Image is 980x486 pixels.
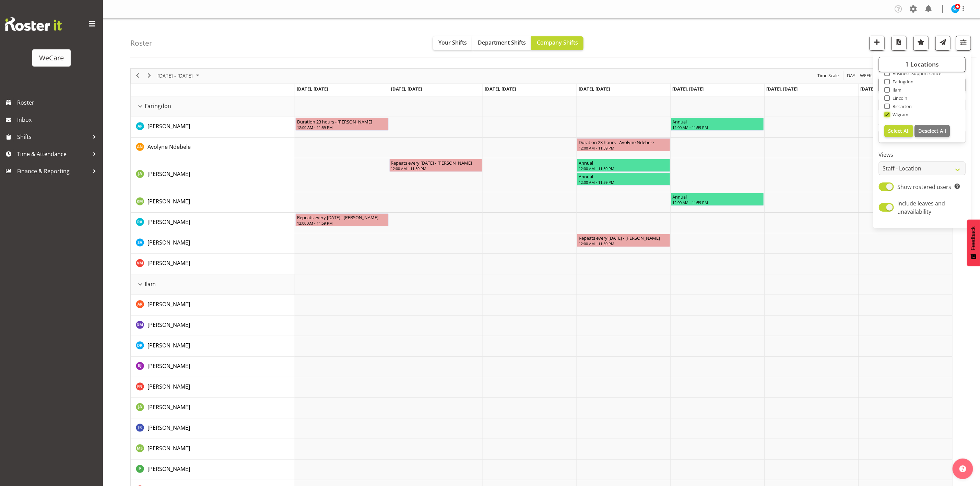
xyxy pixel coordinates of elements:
a: [PERSON_NAME] [147,444,190,452]
div: Duration 23 hours - Avolyne Ndebele [579,139,669,145]
span: [DATE], [DATE] [860,86,892,92]
a: [PERSON_NAME] [147,170,190,178]
a: [PERSON_NAME] [147,382,190,391]
div: Duration 23 hours - [PERSON_NAME] [297,118,387,125]
div: Annual [579,173,669,180]
span: [DATE], [DATE] [391,86,422,92]
a: [PERSON_NAME] [147,300,190,308]
a: [PERSON_NAME] [147,259,190,267]
div: September 01 - 07, 2025 [155,69,203,83]
button: Send a list of all shifts for the selected filtered period to all rostered employees. [935,36,951,51]
a: [PERSON_NAME] [147,197,190,205]
span: Time & Attendance [17,149,89,159]
img: help-xxl-2.png [959,465,966,472]
span: Deselect All [918,128,946,134]
td: Viktoriia Molchanova resource [131,254,295,274]
h4: Roster [130,39,152,47]
span: [DATE] - [DATE] [157,71,193,80]
td: Mehreen Sardar resource [131,439,295,460]
button: Time Scale [816,71,840,80]
div: Annual [673,193,763,200]
div: 12:00 AM - 11:59 PM [579,166,669,171]
button: Select All [884,125,913,137]
span: Day [846,71,856,80]
a: [PERSON_NAME] [147,424,190,432]
a: [PERSON_NAME] [147,218,190,226]
div: Annual [579,159,669,166]
a: Avolyne Ndebele [147,143,191,151]
div: WeCare [39,53,64,63]
div: Jane Arps"s event - Annual Begin From Thursday, September 4, 2025 at 12:00:00 AM GMT+12:00 Ends A... [577,159,670,172]
a: [PERSON_NAME] [147,122,190,130]
div: 12:00 AM - 11:59 PM [297,125,387,130]
td: Deepti Raturi resource [131,336,295,357]
div: Kishendri Moodley"s event - Annual Begin From Friday, September 5, 2025 at 12:00:00 AM GMT+12:00 ... [671,193,764,206]
a: [PERSON_NAME] [147,362,190,370]
button: Timeline Day [846,71,857,80]
div: next period [143,69,155,83]
div: Sarah Abbott"s event - Repeats every thursday - Sarah Abbott Begin From Thursday, September 4, 20... [577,234,670,247]
div: Alex Ferguson"s event - Duration 23 hours - Alex Ferguson Begin From Monday, September 1, 2025 at... [295,118,389,131]
button: Next [145,71,154,80]
span: Faringdon [890,79,914,84]
span: [DATE], [DATE] [579,86,610,92]
button: Highlight an important date within the roster. [913,36,929,51]
div: 12:00 AM - 11:59 PM [579,145,669,151]
span: [PERSON_NAME] [147,362,190,370]
a: [PERSON_NAME] [147,403,190,411]
span: [PERSON_NAME] [147,198,190,205]
span: Riccarton [890,104,912,109]
td: Ella Jarvis resource [131,357,295,377]
button: Company Shifts [531,36,583,50]
span: Ilam [890,87,902,93]
span: [PERSON_NAME] [147,300,190,308]
button: September 2025 [156,71,202,80]
span: Ilam [145,280,156,288]
span: Avolyne Ndebele [147,143,191,151]
td: Sarah Abbott resource [131,233,295,254]
label: Views [879,151,966,159]
button: 1 Locations [879,57,966,72]
div: 12:00 AM - 11:59 PM [391,166,481,171]
button: Deselect All [914,125,950,137]
div: Repeats every [DATE] - [PERSON_NAME] [579,234,669,241]
span: Show rostered users [898,183,952,191]
span: [PERSON_NAME] [147,321,190,329]
div: Repeats every [DATE] - [PERSON_NAME] [391,159,481,166]
button: Add a new shift [870,36,885,51]
span: [DATE], [DATE] [297,86,328,92]
td: Faringdon resource [131,96,295,117]
div: 12:00 AM - 11:59 PM [297,220,387,226]
div: 12:00 AM - 11:59 PM [673,200,763,205]
button: Filter Shifts [956,36,971,51]
span: [DATE], [DATE] [485,86,516,92]
td: Pooja Prabhu resource [131,460,295,480]
span: Feedback [970,226,977,250]
a: [PERSON_NAME] [147,465,190,473]
span: Select All [888,128,910,134]
span: Roster [17,97,99,108]
td: Deepti Mahajan resource [131,316,295,336]
div: 12:00 AM - 11:59 PM [673,125,763,130]
div: Avolyne Ndebele"s event - Duration 23 hours - Avolyne Ndebele Begin From Thursday, September 4, 2... [577,138,670,151]
td: Alex Ferguson resource [131,117,295,138]
div: Repeats every [DATE] - [PERSON_NAME] [297,214,387,221]
div: Jane Arps"s event - Repeats every tuesday - Jane Arps Begin From Tuesday, September 2, 2025 at 12... [389,159,483,172]
div: Rachna Anderson"s event - Repeats every monday - Rachna Anderson Begin From Monday, September 1, ... [295,213,389,226]
td: Jane Arps resource [131,398,295,418]
button: Download a PDF of the roster according to the set date range. [892,36,907,51]
span: [PERSON_NAME] [147,259,190,267]
td: Avolyne Ndebele resource [131,138,295,158]
button: Your Shifts [433,36,472,50]
div: Alex Ferguson"s event - Annual Begin From Friday, September 5, 2025 at 12:00:00 AM GMT+12:00 Ends... [671,118,764,131]
img: sarah-lamont10911.jpg [951,5,959,13]
div: 12:00 AM - 11:59 PM [579,179,669,185]
span: Wigram [890,112,909,117]
span: Inbox [17,115,99,125]
span: Lincoln [890,95,908,101]
span: Time Scale [817,71,839,80]
span: Faringdon [145,102,171,110]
